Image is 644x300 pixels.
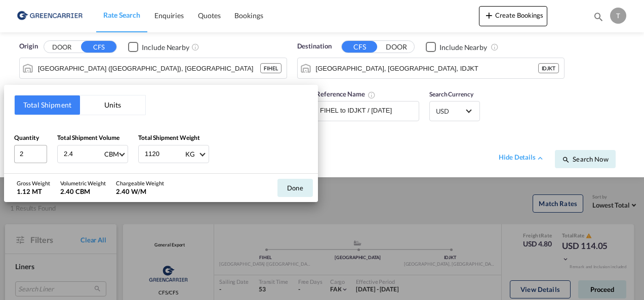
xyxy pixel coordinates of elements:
input: Enter weight [144,145,184,163]
div: KG [185,150,195,158]
span: Total Shipment Volume [57,134,119,141]
div: Volumetric Weight [60,179,106,187]
div: Gross Weight [17,179,50,187]
button: Total Shipment [15,95,80,115]
button: Units [80,95,145,115]
div: 2.40 CBM [60,187,106,196]
span: Total Shipment Weight [138,134,200,141]
div: 2.40 W/M [116,187,164,196]
div: CBM [104,150,119,158]
span: Quantity [14,134,39,141]
input: Qty [14,145,47,163]
div: Chargeable Weight [116,179,164,187]
input: Enter volume [63,145,103,163]
button: Done [277,179,313,197]
div: 1.12 MT [17,187,50,196]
